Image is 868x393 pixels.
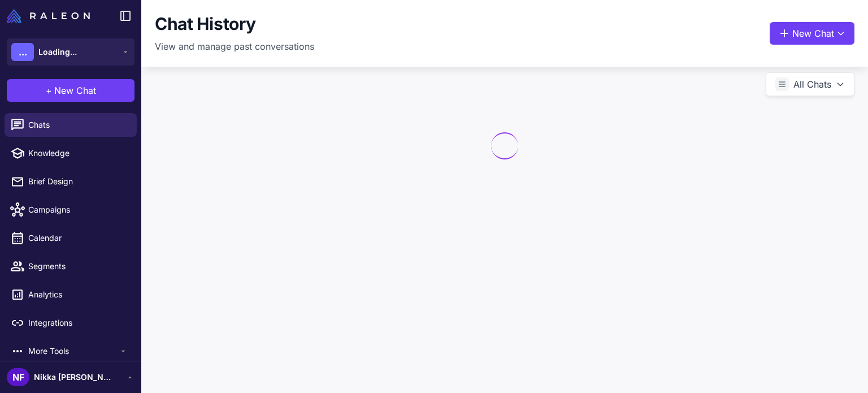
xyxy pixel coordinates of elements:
[5,283,137,306] a: Analytics
[766,72,854,96] button: All Chats
[5,141,137,165] a: Knowledge
[28,204,128,216] span: Campaigns
[28,288,128,301] span: Analytics
[7,79,134,102] button: +New Chat
[770,22,854,45] button: New Chat
[7,38,134,66] button: ...Loading...
[7,368,29,386] div: NF
[28,175,128,188] span: Brief Design
[54,84,96,97] span: New Chat
[28,147,128,159] span: Knowledge
[28,317,128,329] span: Integrations
[34,371,113,383] span: Nikka [PERSON_NAME]
[7,9,90,23] img: Raleon Logo
[5,254,137,278] a: Segments
[5,113,137,137] a: Chats
[5,170,137,193] a: Brief Design
[11,43,34,61] div: ...
[46,84,52,97] span: +
[7,9,94,23] a: Raleon Logo
[28,260,128,273] span: Segments
[5,311,137,335] a: Integrations
[155,40,314,53] p: View and manage past conversations
[5,226,137,250] a: Calendar
[28,119,128,131] span: Chats
[28,345,119,357] span: More Tools
[38,46,77,58] span: Loading...
[5,198,137,222] a: Campaigns
[155,14,255,35] h1: Chat History
[28,232,128,244] span: Calendar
